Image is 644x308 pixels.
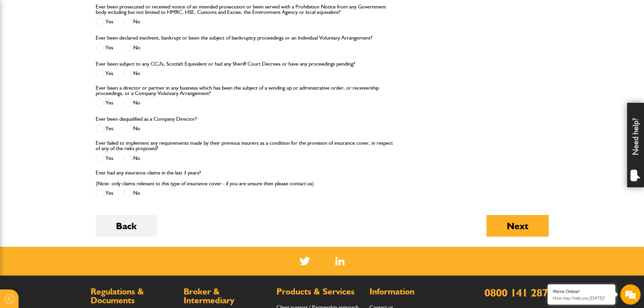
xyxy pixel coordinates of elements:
[9,63,123,77] input: Enter your last name
[123,44,140,52] label: No
[96,35,372,41] label: Ever been declared insolvent, bankrupt or been the subject of bankruptcy proceedings or an Indivi...
[277,287,363,296] h2: Products & Services
[123,99,140,107] label: No
[96,4,394,15] label: Ever been prosecuted or received notice of an intended prosecution or been served with a Prohibit...
[96,154,113,163] label: Yes
[123,18,140,26] label: No
[369,287,456,296] h2: Information
[553,295,610,301] p: How may I help you today?
[9,82,123,97] input: Enter your email address
[91,287,177,305] h2: Regulations & Documents
[96,215,157,237] button: Back
[300,257,310,265] img: Twitter
[96,69,113,78] label: Yes
[96,44,113,52] label: Yes
[96,140,394,151] label: Ever failed to implement any requirements made by their previous insurers as a condition for the ...
[96,99,113,107] label: Yes
[96,124,113,133] label: Yes
[96,170,314,186] label: Ever had any insurance claims in the last 3 years? (Note: only claims relevant to this type of in...
[111,3,127,20] div: Minimize live chat window
[96,61,355,67] label: Ever been subject to any CCJ's, Scottish Equivalent or had any Sheriff Court Decrees or have any ...
[123,189,140,197] label: No
[9,102,123,117] input: Enter your phone number
[184,287,270,305] h2: Broker & Intermediary
[35,38,114,47] div: Chat with us now
[11,38,28,47] img: d_20077148190_company_1631870298795_20077148190
[96,85,394,96] label: Ever been a director or partner in any business which has been the subject of a winding up or adm...
[123,154,140,163] label: No
[96,189,113,197] label: Yes
[335,257,344,265] a: LinkedIn
[484,286,554,299] a: 0800 141 2877
[92,208,123,217] em: Start Chat
[123,69,140,78] label: No
[123,124,140,133] label: No
[486,215,549,237] button: Next
[553,289,610,294] div: We're Online!
[96,18,113,26] label: Yes
[627,103,644,187] div: Need help?
[9,122,123,203] textarea: Type your message and hit 'Enter'
[96,116,197,122] label: Ever been disqualified as a Company Director?
[335,257,344,265] img: Linked In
